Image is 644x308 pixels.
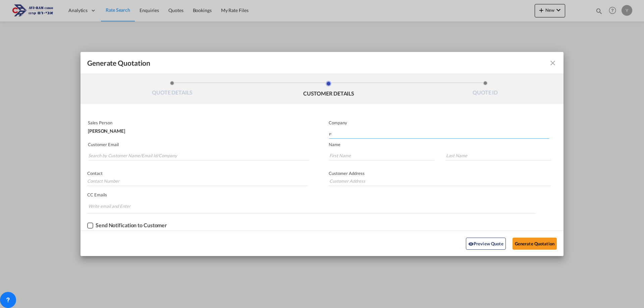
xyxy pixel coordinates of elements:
input: Chips input. [88,201,139,211]
md-chips-wrap: Chips container. Enter the text area, then type text, and press enter to add a chip. [87,200,536,213]
md-icon: icon-eye [468,241,474,247]
li: QUOTE DETAILS [94,81,251,99]
p: Sales Person [88,120,308,125]
p: Customer Email [88,142,309,147]
input: Last Name [445,150,551,161]
input: Company Name [329,129,549,139]
div: [PERSON_NAME] [88,125,308,133]
p: Company [329,120,549,125]
span: Generate Quotation [87,59,150,67]
input: First Name [329,150,434,161]
md-icon: icon-close fg-AAA8AD cursor m-0 [549,59,557,67]
input: Contact Number [87,176,308,186]
button: icon-eyePreview Quote [466,238,506,250]
p: CC Emails [87,192,536,197]
md-checkbox: Checkbox No Ink [87,222,167,229]
button: Generate Quotation [513,238,557,250]
li: CUSTOMER DETAILS [251,81,407,99]
p: Name [329,142,563,147]
li: QUOTE ID [407,81,563,99]
div: Send Notification to Customer [96,222,167,228]
input: Customer Address [329,176,551,186]
span: Customer Address [329,171,365,176]
p: Contact [87,171,308,176]
md-dialog: Generate QuotationQUOTE ... [80,52,563,256]
input: Search by Customer Name/Email Id/Company [88,150,309,161]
